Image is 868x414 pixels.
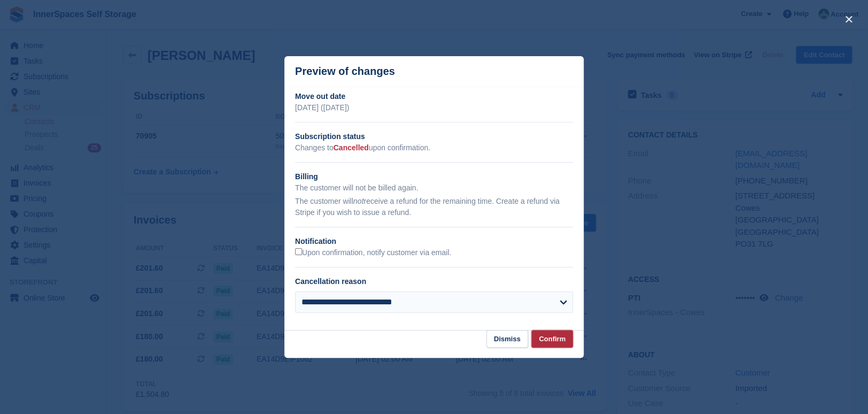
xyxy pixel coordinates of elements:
[295,182,573,194] p: The customer will not be billed again.
[486,330,528,348] button: Dismiss
[295,142,573,154] p: Changes to upon confirmation.
[295,277,366,286] label: Cancellation reason
[295,171,573,182] h2: Billing
[295,65,395,78] p: Preview of changes
[840,11,857,28] button: close
[295,248,302,255] input: Upon confirmation, notify customer via email.
[295,102,573,113] p: [DATE] ([DATE])
[531,330,573,348] button: Confirm
[295,236,573,247] h2: Notification
[334,143,369,152] span: Cancelled
[353,197,363,205] em: not
[295,248,451,258] label: Upon confirmation, notify customer via email.
[295,196,573,218] p: The customer will receive a refund for the remaining time. Create a refund via Stripe if you wish...
[295,131,573,142] h2: Subscription status
[295,91,573,102] h2: Move out date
